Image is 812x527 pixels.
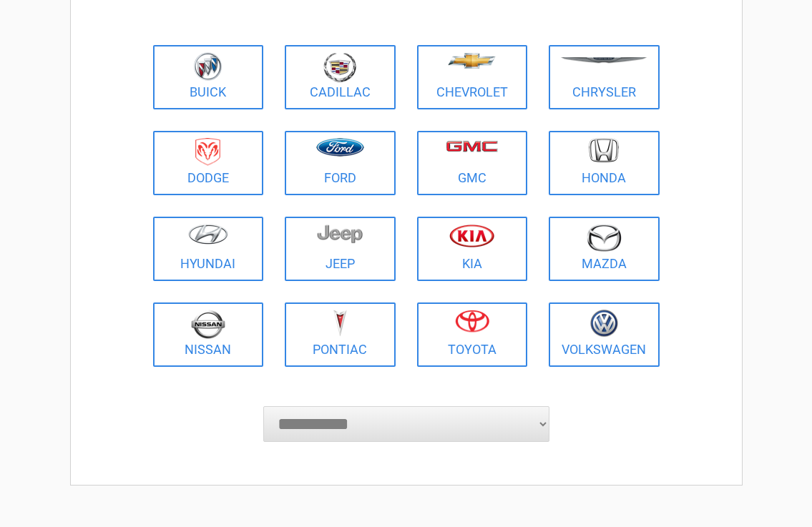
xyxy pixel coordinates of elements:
[153,302,264,367] a: Nissan
[195,138,220,166] img: dodge
[188,224,228,245] img: hyundai
[549,131,660,195] a: Honda
[549,45,660,109] a: Chrysler
[317,224,363,244] img: jeep
[590,310,618,338] img: volkswagen
[549,217,660,281] a: Mazda
[191,310,225,339] img: nissan
[449,224,494,247] img: kia
[586,224,622,252] img: mazda
[455,310,489,333] img: toyota
[417,302,528,367] a: Toyota
[323,52,356,82] img: cadillac
[417,131,528,195] a: GMC
[153,217,264,281] a: Hyundai
[285,131,396,195] a: Ford
[446,140,498,152] img: gmc
[316,138,364,157] img: ford
[194,52,222,81] img: buick
[285,217,396,281] a: Jeep
[285,302,396,367] a: Pontiac
[153,45,264,109] a: Buick
[417,45,528,109] a: Chevrolet
[560,57,647,64] img: chrysler
[333,310,347,337] img: pontiac
[417,217,528,281] a: Kia
[448,53,496,69] img: chevrolet
[549,302,660,367] a: Volkswagen
[153,131,264,195] a: Dodge
[589,138,619,163] img: honda
[285,45,396,109] a: Cadillac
